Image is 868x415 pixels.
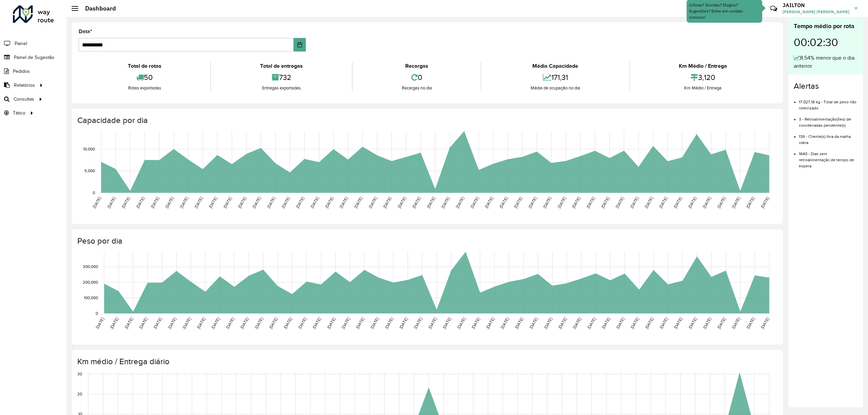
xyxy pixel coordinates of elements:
text: [DATE] [716,317,726,330]
text: [DATE] [124,317,134,330]
li: 3 - Retroalimentação(ões) de coordenadas pendente(s) [799,111,857,128]
text: [DATE] [368,196,378,209]
h3: JAILTON [783,2,849,8]
text: [DATE] [281,196,291,209]
text: 300,000 [83,265,98,269]
text: [DATE] [529,317,538,330]
text: [DATE] [397,196,407,209]
div: Entregas exportadas [213,85,350,91]
text: [DATE] [150,196,160,209]
text: [DATE] [297,317,307,330]
text: [DATE] [283,317,293,330]
text: [DATE] [254,317,264,330]
text: [DATE] [731,317,741,330]
div: 732 [213,70,350,85]
div: Média de ocupação no dia [483,85,627,91]
text: [DATE] [382,196,392,209]
text: [DATE] [324,196,334,209]
div: 50 [80,70,209,85]
text: [DATE] [702,317,712,330]
text: [DATE] [745,196,755,209]
h4: Peso por dia [77,236,776,246]
text: [DATE] [513,196,523,209]
span: [PERSON_NAME] [PERSON_NAME] [783,9,849,15]
text: [DATE] [731,196,741,209]
text: [DATE] [179,196,189,209]
text: [DATE] [471,317,480,330]
text: [DATE] [194,196,203,209]
text: 20 [77,392,82,396]
text: 0 [96,311,98,315]
h4: Km médio / Entrega diário [77,357,776,367]
text: [DATE] [600,196,610,209]
span: Tático [13,109,25,117]
text: [DATE] [95,317,105,330]
text: [DATE] [556,196,566,209]
text: [DATE] [687,196,697,209]
div: Recargas no dia [354,85,479,91]
text: [DATE] [440,196,450,209]
div: 8,54% menor que o dia anterior [794,54,857,70]
text: [DATE] [644,196,654,209]
text: [DATE] [484,196,494,209]
text: [DATE] [370,317,379,330]
text: [DATE] [295,196,305,209]
text: [DATE] [167,317,177,330]
text: [DATE] [427,317,437,330]
text: [DATE] [196,317,206,330]
text: [DATE] [469,196,479,209]
li: 17.027,18 kg - Total de peso não roteirizado [799,94,857,111]
button: Choose Date [294,38,306,51]
text: [DATE] [543,317,553,330]
text: [DATE] [688,317,697,330]
text: [DATE] [542,196,552,209]
text: [DATE] [312,317,321,330]
text: [DATE] [92,196,102,209]
text: [DATE] [266,196,276,209]
text: [DATE] [673,196,683,209]
text: [DATE] [442,317,452,330]
text: [DATE] [339,196,349,209]
div: Km Médio / Entrega [632,62,774,70]
text: [DATE] [514,317,524,330]
text: [DATE] [498,196,508,209]
text: [DATE] [121,196,131,209]
text: 5,000 [84,169,95,173]
div: Rotas exportadas [80,85,209,91]
text: 200,000 [83,280,98,285]
text: [DATE] [384,317,394,330]
text: 10,000 [83,147,95,151]
text: [DATE] [456,317,466,330]
text: [DATE] [702,196,712,209]
text: [DATE] [673,317,683,330]
a: Contato Rápido [766,1,781,16]
text: 30 [77,372,82,376]
text: [DATE] [716,196,726,209]
text: [DATE] [237,196,247,209]
text: [DATE] [572,317,582,330]
text: [DATE] [500,317,510,330]
div: 171,31 [483,70,627,85]
text: [DATE] [557,317,567,330]
text: [DATE] [426,196,436,209]
span: Painel de Sugestão [14,54,54,61]
text: [DATE] [164,196,174,209]
text: [DATE] [586,196,595,209]
text: [DATE] [135,196,145,209]
text: 100,000 [84,295,98,300]
span: Consultas [14,96,34,103]
text: [DATE] [326,317,336,330]
div: Tempo médio por rota [794,22,857,31]
text: [DATE] [413,317,423,330]
text: [DATE] [411,196,421,209]
text: [DATE] [760,196,770,209]
div: Total de rotas [80,62,209,70]
text: [DATE] [659,317,669,330]
text: [DATE] [106,196,116,209]
text: [DATE] [222,196,232,209]
div: 0 [354,70,479,85]
div: Recargas [354,62,479,70]
text: [DATE] [644,317,654,330]
text: [DATE] [587,317,596,330]
text: [DATE] [485,317,495,330]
